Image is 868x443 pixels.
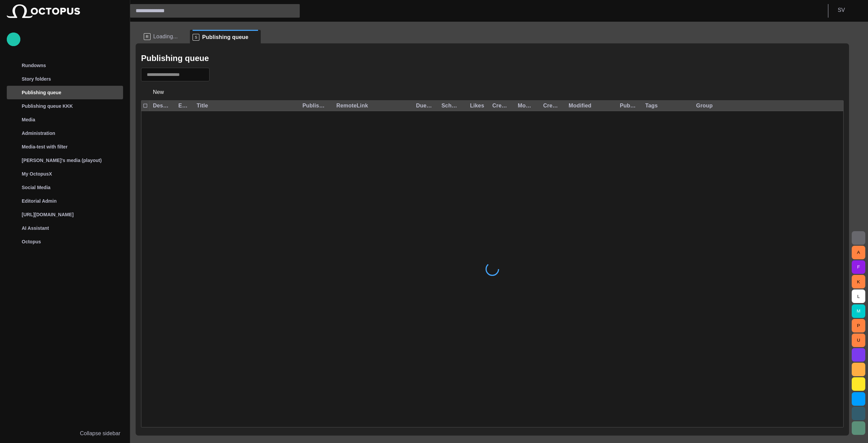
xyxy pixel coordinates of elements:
[22,225,49,231] p: AI Assistant
[852,275,865,288] button: K
[153,102,170,109] div: Destination
[569,102,591,109] div: Modified
[193,34,199,41] p: S
[7,113,123,126] div: Media
[336,102,368,109] div: RemoteLink
[852,246,865,259] button: A
[197,102,208,109] div: Title
[7,86,123,99] div: Publishing queue
[22,184,51,191] p: Social Media
[7,59,123,248] ul: main menu
[470,102,484,109] div: Likes
[22,89,61,96] p: Publishing queue
[7,221,123,235] div: AI Assistant
[202,34,248,41] span: Publishing queue
[141,86,176,98] button: New
[141,54,209,63] h2: Publishing queue
[852,334,865,347] button: U
[22,62,46,69] p: Rundowns
[302,102,328,109] div: Publishing status
[7,235,123,248] div: Octopus
[7,140,123,154] div: Media-test with filter
[22,143,67,150] p: Media-test with filter
[620,102,636,109] div: Published
[141,30,190,43] div: RLoading...
[7,427,123,440] button: Collapse sidebar
[153,33,178,40] span: Loading...
[645,102,658,109] div: Tags
[22,116,35,123] p: Media
[492,102,509,109] div: Created by
[7,4,80,18] img: Octopus News Room
[80,429,120,438] p: Collapse sidebar
[852,289,865,303] button: L
[416,102,433,109] div: Due date
[852,260,865,274] button: F
[22,103,73,109] p: Publishing queue KKK
[832,4,864,16] button: SV
[838,6,845,14] p: S V
[543,102,560,109] div: Created
[22,170,52,177] p: My OctopusX
[144,33,151,40] p: R
[22,76,51,82] p: Story folders
[852,304,865,318] button: M
[22,157,102,164] p: [PERSON_NAME]'s media (playout)
[22,238,41,245] p: Octopus
[696,102,713,109] div: Group
[518,102,534,109] div: Modified by
[852,319,865,333] button: P
[7,208,123,221] div: [URL][DOMAIN_NAME]
[190,30,260,43] div: SPublishing queue
[7,154,123,167] div: [PERSON_NAME]'s media (playout)
[22,198,57,204] p: Editorial Admin
[441,102,458,109] div: Scheduled
[22,130,55,137] p: Administration
[22,211,74,218] p: [URL][DOMAIN_NAME]
[178,102,188,109] div: Editorial status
